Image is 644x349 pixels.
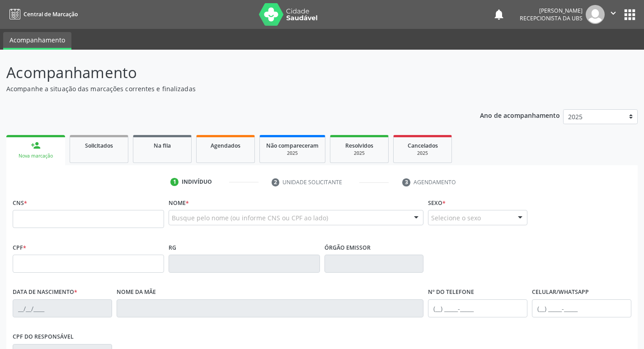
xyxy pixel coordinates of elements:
[324,241,371,255] label: Órgão emissor
[13,330,74,344] label: CPF do responsável
[266,142,319,149] span: Não compareceram
[31,140,41,150] div: person_add
[170,178,179,186] div: 1
[24,10,78,18] span: Central de Marcação
[6,7,78,22] a: Central de Marcação
[520,7,583,14] div: [PERSON_NAME]
[622,7,638,23] button: apps
[408,142,438,149] span: Cancelados
[3,32,71,50] a: Acompanhamento
[13,241,26,255] label: CPF
[493,8,505,21] button: notifications
[154,142,171,149] span: Na fila
[6,61,448,84] p: Acompanhamento
[182,178,212,186] div: Indivíduo
[532,285,589,299] label: Celular/WhatsApp
[13,196,27,210] label: CNS
[345,142,373,149] span: Resolvidos
[117,285,156,299] label: Nome da mãe
[266,150,319,157] div: 2025
[169,241,176,255] label: RG
[428,196,446,210] label: Sexo
[172,213,328,223] span: Busque pelo nome (ou informe CNS ou CPF ao lado)
[337,150,382,157] div: 2025
[211,142,240,149] span: Agendados
[520,14,583,22] span: Recepcionista da UBS
[428,285,474,299] label: Nº do Telefone
[13,285,77,299] label: Data de nascimento
[480,109,560,121] p: Ano de acompanhamento
[428,299,527,317] input: (__) _____-_____
[169,196,189,210] label: Nome
[6,84,448,93] p: Acompanhe a situação das marcações correntes e finalizadas
[85,142,113,149] span: Solicitados
[586,5,605,24] img: img
[431,213,481,223] span: Selecione o sexo
[605,5,622,24] button: 
[400,150,445,157] div: 2025
[608,8,618,18] i: 
[13,153,59,159] div: Nova marcação
[13,299,112,317] input: __/__/____
[532,299,631,317] input: (__) _____-_____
